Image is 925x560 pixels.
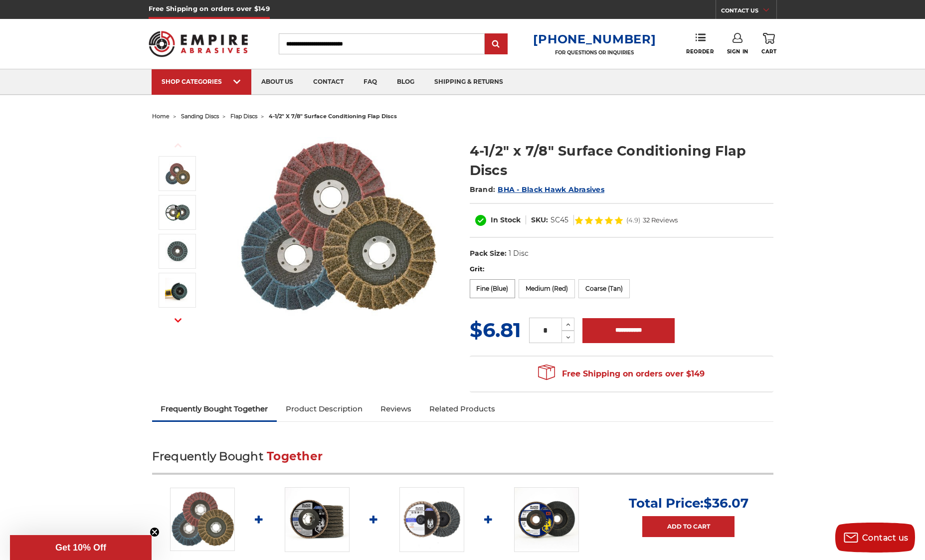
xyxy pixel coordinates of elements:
div: Get 10% OffClose teaser [10,535,152,560]
button: Contact us [835,523,915,553]
img: Black Hawk Abrasives Surface Conditioning Flap Disc - Blue [165,200,190,225]
a: contact [303,69,354,95]
img: Scotch brite flap discs [237,131,437,325]
img: 4-1/2" x 7/8" Surface Conditioning Flap Discs [165,239,190,264]
img: Angle grinder with blue surface conditioning flap disc [165,278,190,303]
a: Frequently Bought Together [152,398,277,420]
img: Scotch brite flap discs [170,488,235,551]
a: shipping & returns [424,69,513,95]
img: Scotch brite flap discs [165,162,190,186]
button: Previous [166,135,190,156]
dt: Pack Size: [470,248,507,259]
span: Cart [761,48,776,55]
a: Product Description [277,398,371,420]
img: Empire Abrasives [149,24,248,63]
span: Contact us [862,533,909,543]
dt: SKU: [531,215,548,225]
span: Brand: [470,185,496,194]
label: Grit: [470,264,773,274]
dd: 1 Disc [509,248,529,259]
p: FOR QUESTIONS OR INQUIRIES [533,49,656,56]
a: home [152,113,170,120]
span: Get 10% Off [55,543,106,553]
span: Together [267,449,323,463]
span: Free Shipping on orders over $149 [538,364,705,384]
a: BHA - Black Hawk Abrasives [498,185,604,194]
span: 4-1/2" x 7/8" surface conditioning flap discs [269,113,397,120]
span: In Stock [491,215,521,224]
span: Sign In [727,48,748,55]
span: Reorder [686,48,714,55]
div: SHOP CATEGORIES [162,78,241,85]
input: Submit [486,34,506,54]
a: CONTACT US [721,5,776,19]
a: [PHONE_NUMBER] [533,32,656,46]
p: Total Price: [629,495,748,511]
a: about us [251,69,303,95]
h1: 4-1/2" x 7/8" Surface Conditioning Flap Discs [470,141,773,180]
button: Close teaser [150,527,160,537]
a: blog [387,69,424,95]
a: Cart [761,33,776,55]
a: Reorder [686,33,714,54]
span: $36.07 [704,495,748,511]
span: 32 Reviews [643,217,678,223]
span: Frequently Bought [152,449,263,463]
span: $6.81 [470,318,521,342]
dd: SC45 [551,215,568,225]
a: sanding discs [181,113,219,120]
a: Add to Cart [642,516,735,537]
a: faq [354,69,387,95]
a: flap discs [230,113,257,120]
button: Next [166,310,190,331]
a: Related Products [420,398,504,420]
a: Reviews [371,398,420,420]
span: (4.9) [626,217,640,223]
